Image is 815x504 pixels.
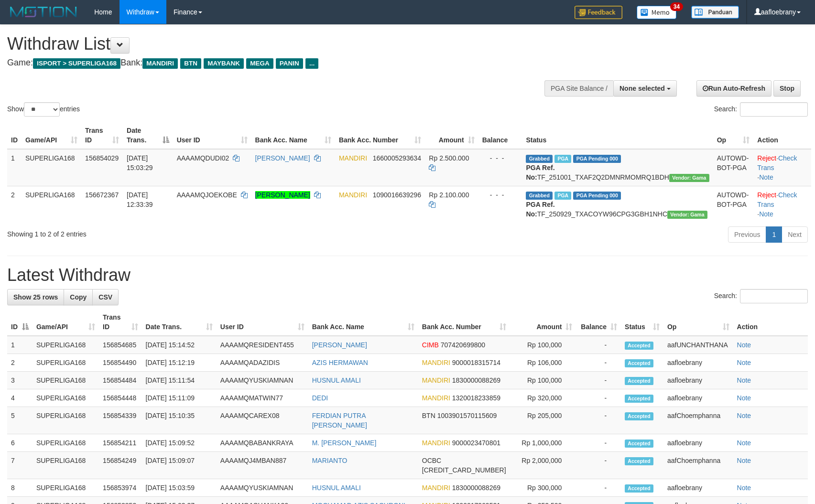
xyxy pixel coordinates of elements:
a: FERDIAN PUTRA [PERSON_NAME] [312,412,367,429]
span: [DATE] 12:33:39 [127,191,153,208]
label: Search: [714,102,808,117]
a: Note [737,457,751,464]
h4: Game: Bank: [7,58,534,68]
td: SUPERLIGA168 [33,336,99,354]
span: PANIN [276,58,303,69]
td: 2 [7,186,22,223]
img: Button%20Memo.svg [637,6,677,19]
span: None selected [619,85,665,92]
span: Accepted [625,377,653,385]
a: Show 25 rows [7,289,64,305]
span: Grabbed [526,192,553,200]
td: - [576,372,621,389]
span: Copy 9000023470801 to clipboard [452,439,500,447]
a: Note [759,173,773,181]
a: HUSNUL AMALI [312,484,361,492]
span: CIMB [422,341,439,349]
th: Bank Acc. Number: activate to sort column ascending [335,122,425,149]
span: [DATE] 15:03:29 [127,154,153,172]
span: Marked by aafsoycanthlai [554,155,571,163]
span: AAAAMQJOEKOBE [177,191,237,199]
td: aafloebrany [663,372,733,389]
td: 156854211 [99,434,142,452]
img: panduan.png [691,6,739,19]
span: 156672367 [85,191,119,199]
td: 156854484 [99,372,142,389]
td: Rp 205,000 [510,407,576,434]
th: Bank Acc. Name: activate to sort column ascending [251,122,335,149]
td: SUPERLIGA168 [22,149,81,186]
b: PGA Ref. No: [526,164,554,181]
td: 156854249 [99,452,142,479]
span: Copy 1320018233859 to clipboard [452,394,500,402]
th: Date Trans.: activate to sort column descending [123,122,173,149]
td: AAAAMQYUSKIAMNAN [217,372,308,389]
a: DEDI [312,394,328,402]
a: [PERSON_NAME] [312,341,367,349]
span: OCBC [422,457,441,464]
td: 156854448 [99,389,142,407]
td: - [576,452,621,479]
th: Action [753,122,811,149]
span: BTN [180,58,201,69]
td: SUPERLIGA168 [33,434,99,452]
td: AAAAMQYUSKIAMNAN [217,479,308,497]
td: [DATE] 15:03:59 [142,479,217,497]
span: 156854029 [85,154,119,162]
td: 3 [7,372,33,389]
td: 1 [7,149,22,186]
a: Stop [773,80,801,97]
span: Grabbed [526,155,553,163]
span: 34 [670,2,683,11]
td: SUPERLIGA168 [33,354,99,372]
td: AUTOWD-BOT-PGA [713,149,754,186]
td: 4 [7,389,33,407]
td: 6 [7,434,33,452]
a: Note [737,341,751,349]
a: Check Trans [757,154,797,172]
td: 5 [7,407,33,434]
a: Check Trans [757,191,797,208]
a: MARIANTO [312,457,348,464]
span: Accepted [625,342,653,350]
th: Bank Acc. Name: activate to sort column ascending [308,309,418,336]
span: Copy 1090016639296 to clipboard [373,191,421,199]
h1: Withdraw List [7,34,534,54]
th: Date Trans.: activate to sort column ascending [142,309,217,336]
td: AAAAMQRESIDENT455 [217,336,308,354]
input: Search: [740,102,808,117]
td: AAAAMQMATWIN77 [217,389,308,407]
th: Game/API: activate to sort column ascending [33,309,99,336]
td: [DATE] 15:10:35 [142,407,217,434]
td: aafloebrany [663,434,733,452]
th: User ID: activate to sort column ascending [217,309,308,336]
a: Note [737,484,751,492]
td: Rp 300,000 [510,479,576,497]
span: Rp 2.500.000 [429,154,469,162]
a: Next [782,226,808,243]
td: - [576,407,621,434]
td: 156853974 [99,479,142,497]
th: Op: activate to sort column ascending [663,309,733,336]
td: Rp 106,000 [510,354,576,372]
span: MEGA [246,58,273,69]
span: MANDIRI [422,439,450,447]
span: Show 25 rows [13,293,58,301]
img: Feedback.jpg [575,6,622,19]
td: AUTOWD-BOT-PGA [713,186,754,223]
th: Status: activate to sort column ascending [621,309,663,336]
td: SUPERLIGA168 [33,452,99,479]
div: - - - [482,153,519,163]
a: AZIS HERMAWAN [312,359,368,366]
a: Reject [757,154,776,162]
td: - [576,434,621,452]
a: Note [737,394,751,402]
td: aafloebrany [663,354,733,372]
div: Showing 1 to 2 of 2 entries [7,225,332,239]
th: ID [7,122,22,149]
td: - [576,479,621,497]
td: Rp 1,000,000 [510,434,576,452]
span: MANDIRI [422,376,450,384]
th: Trans ID: activate to sort column ascending [99,309,142,336]
a: M. [PERSON_NAME] [312,439,377,447]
